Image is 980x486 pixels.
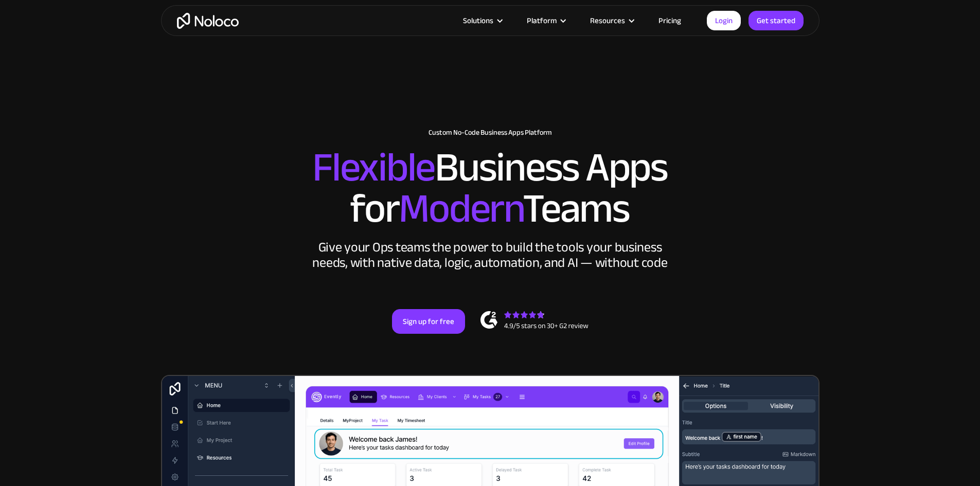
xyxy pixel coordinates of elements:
div: Resources [590,14,625,27]
div: Give your Ops teams the power to build the tools your business needs, with native data, logic, au... [310,240,670,271]
div: Platform [527,14,557,27]
a: home [177,13,239,29]
div: Platform [514,14,577,27]
div: Resources [577,14,646,27]
a: Login [707,11,741,30]
div: Solutions [450,14,514,27]
h1: Custom No-Code Business Apps Platform [171,129,809,137]
a: Get started [749,11,804,30]
span: Flexible [312,129,435,206]
div: Solutions [463,14,493,27]
a: Pricing [646,14,694,27]
span: Modern [399,170,523,247]
h2: Business Apps for Teams [171,147,809,229]
a: Sign up for free [392,309,465,334]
